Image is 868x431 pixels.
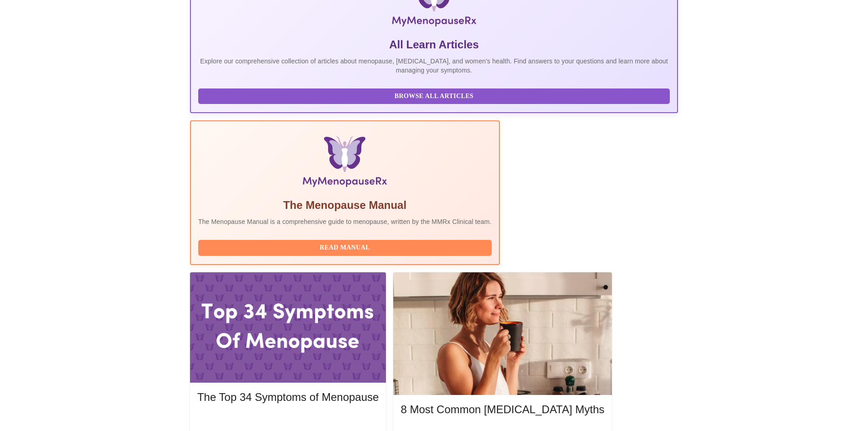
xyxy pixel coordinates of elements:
[198,88,670,104] button: Browse All Articles
[198,92,672,99] a: Browse All Articles
[198,57,670,75] p: Explore our comprehensive collection of articles about menopause, [MEDICAL_DATA], and women's hea...
[197,390,379,405] h5: The Top 34 Symptoms of Menopause
[206,415,370,426] span: Read More
[197,416,381,424] a: Read More
[198,198,492,213] h5: The Menopause Manual
[198,240,492,256] button: Read Manual
[207,91,661,102] span: Browse All Articles
[401,402,604,417] h5: 8 Most Common [MEDICAL_DATA] Myths
[198,217,492,226] p: The Menopause Manual is a comprehensive guide to menopause, written by the MMRx Clinical team.
[207,242,483,254] span: Read Manual
[197,413,379,429] button: Read More
[245,136,445,191] img: Menopause Manual
[198,243,494,251] a: Read Manual
[198,37,670,52] h5: All Learn Articles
